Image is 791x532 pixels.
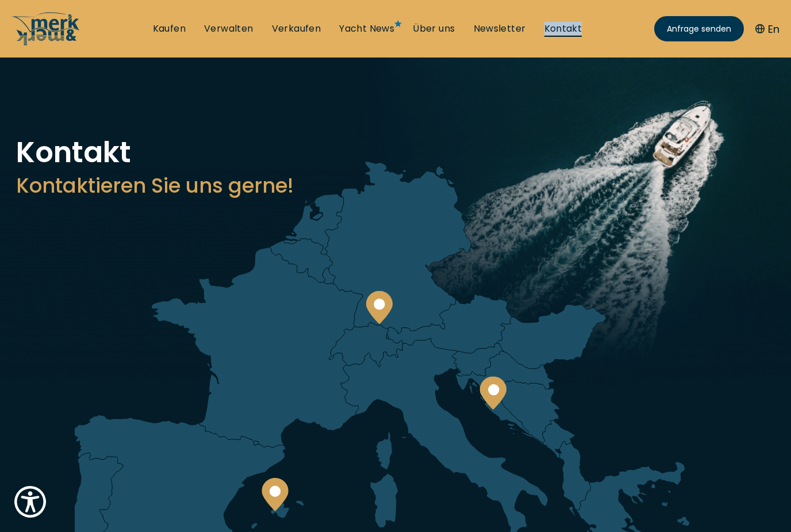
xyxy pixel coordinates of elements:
[204,22,254,35] a: Verwalten
[339,22,394,35] a: Yacht News
[755,21,780,37] button: En
[272,22,321,35] a: Verkaufen
[11,483,49,520] button: Show Accessibility Preferences
[413,22,455,35] a: Über uns
[667,23,731,35] span: Anfrage senden
[474,22,526,35] a: Newsletter
[153,22,186,35] a: Kaufen
[16,171,775,200] h3: Kontaktieren Sie uns gerne!
[654,16,744,41] a: Anfrage senden
[544,22,582,35] a: Kontakt
[16,138,775,167] h1: Kontakt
